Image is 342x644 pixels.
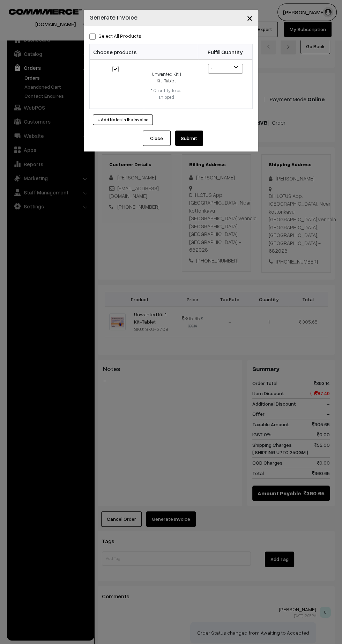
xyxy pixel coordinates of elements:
[208,64,243,74] span: 1
[89,32,141,39] label: Select all Products
[93,114,153,125] button: + Add Notes in the Invoice
[148,87,185,101] div: 1 Quantity to be shipped
[241,7,258,29] button: Close
[90,44,198,60] th: Choose products
[208,64,243,74] span: 1
[247,11,253,24] span: ×
[175,131,203,146] button: Submit
[198,44,253,60] th: Fulfill Quantity
[89,13,137,22] h4: Generate Invoice
[143,131,171,146] button: Close
[148,71,185,84] div: Unwanted Kit 1 Kit-Tablet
